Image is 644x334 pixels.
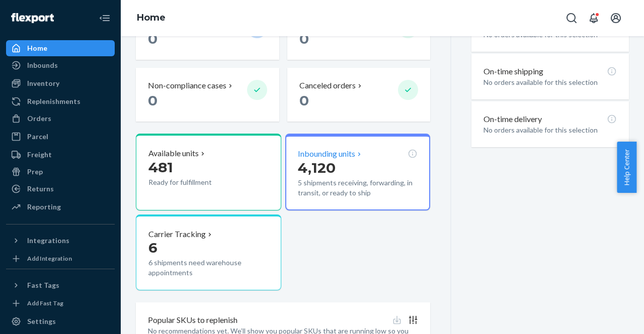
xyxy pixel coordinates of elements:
[136,214,281,291] button: Carrier Tracking66 shipments need warehouse appointments
[6,164,115,180] a: Prep
[11,13,54,23] img: Flexport logo
[148,239,157,256] span: 6
[27,299,63,307] div: Add Fast Tag
[148,30,157,47] span: 0
[27,236,69,246] div: Integrations
[148,258,269,278] p: 6 shipments need warehouse appointments
[148,177,240,187] p: Ready for fulfillment
[129,4,174,33] ol: breadcrumbs
[561,8,582,28] button: Open Search Box
[27,316,56,326] div: Settings
[6,93,115,109] a: Replenishments
[584,8,604,28] button: Open notifications
[136,68,279,122] button: Non-compliance cases 0
[148,159,173,176] span: 481
[136,134,281,210] button: Available units481Ready for fulfillment
[298,159,336,176] span: 4,120
[148,229,206,240] p: Carrier Tracking
[27,254,72,263] div: Add Integration
[148,80,226,91] p: Non-compliance cases
[6,147,115,163] a: Freight
[298,148,355,160] p: Inbounding units
[27,78,59,88] div: Inventory
[6,75,115,91] a: Inventory
[6,57,115,73] a: Inbounds
[299,30,309,47] span: 0
[27,202,61,212] div: Reporting
[6,313,115,329] a: Settings
[27,43,47,53] div: Home
[27,60,58,70] div: Inbounds
[6,181,115,197] a: Returns
[617,142,636,193] button: Help Center
[6,277,115,293] button: Fast Tags
[6,129,115,145] a: Parcel
[27,132,48,142] div: Parcel
[287,68,431,122] button: Canceled orders 0
[27,184,54,194] div: Returns
[6,40,115,56] a: Home
[148,148,199,159] p: Available units
[148,314,237,326] p: Popular SKUs to replenish
[606,8,626,28] button: Open account menu
[484,77,617,87] p: No orders available for this selection
[6,297,115,309] a: Add Fast Tag
[484,114,542,125] p: On-time delivery
[27,150,52,160] div: Freight
[27,280,59,290] div: Fast Tags
[6,110,115,127] a: Orders
[95,8,115,28] button: Close Navigation
[298,178,418,198] p: 5 shipments receiving, forwarding, in transit, or ready to ship
[484,125,617,135] p: No orders available for this selection
[6,233,115,249] button: Integrations
[6,199,115,215] a: Reporting
[148,92,157,109] span: 0
[299,80,356,91] p: Canceled orders
[6,253,115,265] a: Add Integration
[484,66,543,77] p: On-time shipping
[137,12,166,23] a: Home
[27,167,43,177] div: Prep
[299,92,309,109] span: 0
[27,96,80,106] div: Replenishments
[27,114,51,124] div: Orders
[285,134,431,210] button: Inbounding units4,1205 shipments receiving, forwarding, in transit, or ready to ship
